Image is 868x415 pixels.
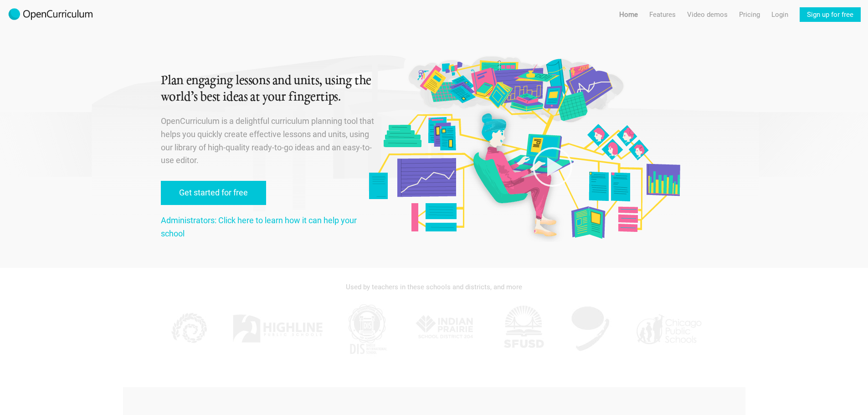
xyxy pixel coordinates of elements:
a: Administrators: Click here to learn how it can help your school [161,215,357,238]
img: KPPCS.jpg [165,302,211,356]
img: AGK.jpg [568,302,613,356]
a: Pricing [739,7,760,22]
img: SFUSD.jpg [501,302,546,356]
a: Login [771,7,788,22]
p: OpenCurriculum is a delightful curriculum planning tool that helps you quickly create effective l... [161,115,376,167]
img: CPS.jpg [634,302,703,356]
a: Get started for free [161,181,266,205]
img: IPSD.jpg [411,302,479,356]
a: Home [619,7,638,22]
img: DIS.jpg [344,302,390,356]
img: Original illustration by Malisa Suchanya, Oakland, CA (malisasuchanya.com) [365,55,683,242]
h1: Plan engaging lessons and units, using the world’s best ideas at your fingertips. [161,73,376,106]
a: Video demos [687,7,728,22]
a: Features [649,7,676,22]
img: Highline.jpg [232,302,323,356]
img: 2017-logo-m.png [7,7,94,22]
div: Used by teachers in these schools and districts, and more [161,277,708,297]
a: Sign up for free [800,7,861,22]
